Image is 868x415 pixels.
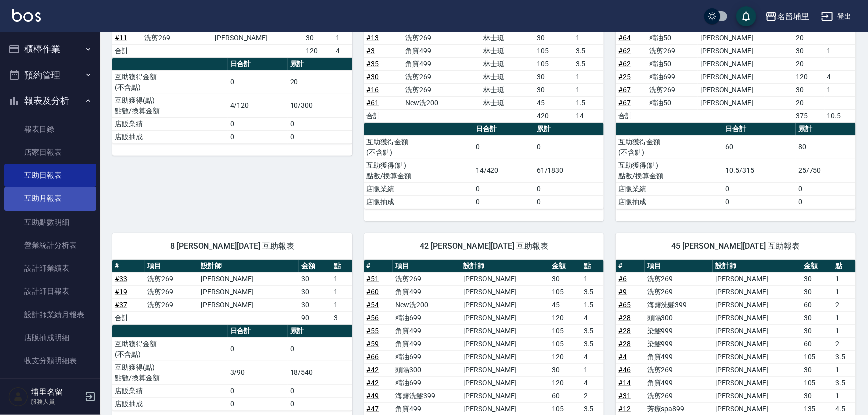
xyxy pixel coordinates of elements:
td: 375 [793,109,824,122]
td: 60 [801,298,833,311]
th: 金額 [549,260,581,273]
td: 120 [549,350,581,363]
th: 點 [331,260,352,273]
td: 80 [796,135,856,159]
a: #31 [618,392,631,400]
th: 日合計 [228,58,288,71]
td: 精油50 [647,96,698,109]
td: 海鹽洗髮399 [393,389,461,402]
a: #3 [367,47,375,55]
td: 3.5 [833,350,856,363]
td: 合計 [112,44,142,57]
td: 0 [473,182,534,195]
a: #13 [367,34,379,42]
td: 合計 [364,109,403,122]
td: [PERSON_NAME] [461,389,550,402]
td: 洗剪269 [145,298,198,311]
td: 20 [793,57,824,70]
th: # [364,260,393,273]
a: 互助日報表 [4,164,96,187]
td: [PERSON_NAME] [698,31,793,44]
a: #9 [618,288,627,296]
td: 1 [331,298,352,311]
td: 0 [534,195,604,209]
a: 收支分類明細表 [4,349,96,372]
td: [PERSON_NAME] [713,376,801,389]
td: 1 [581,272,604,285]
td: 60 [801,337,833,350]
td: [PERSON_NAME] [713,363,801,376]
td: [PERSON_NAME] [461,337,550,350]
a: #14 [618,379,631,387]
td: 洗剪269 [645,285,713,298]
a: #51 [367,275,379,283]
td: 店販業績 [112,384,228,397]
td: 角質499 [645,376,713,389]
div: 名留埔里 [777,10,809,23]
td: 30 [801,324,833,337]
td: 互助獲得(點) 點數/換算金額 [112,361,228,384]
td: 2 [581,389,604,402]
td: 0 [796,182,856,195]
td: [PERSON_NAME] [713,298,801,311]
td: 0 [796,195,856,209]
td: 30 [304,31,333,44]
td: [PERSON_NAME] [461,376,550,389]
td: [PERSON_NAME] [713,389,801,402]
td: 互助獲得金額 (不含點) [112,337,228,361]
button: 報表及分析 [4,88,96,114]
td: 4 [333,44,352,57]
button: 預約管理 [4,62,96,88]
a: #11 [115,34,127,42]
td: 洗剪269 [145,285,198,298]
button: 名留埔里 [761,6,813,27]
a: #54 [367,301,379,309]
td: 1 [833,324,856,337]
a: #30 [367,73,379,81]
td: 精油699 [393,376,461,389]
a: #37 [115,301,127,309]
td: 90 [299,311,331,324]
td: 角質499 [645,350,713,363]
td: 1 [833,363,856,376]
a: 設計師業績表 [4,257,96,280]
th: 點 [833,260,856,273]
th: 累計 [288,58,352,71]
td: 角質499 [393,285,461,298]
a: #28 [618,314,631,322]
td: 0 [473,135,534,159]
td: 店販業績 [112,117,228,130]
td: 105 [549,337,581,350]
a: #65 [618,301,631,309]
td: 互助獲得金額 (不含點) [616,135,723,159]
th: 項目 [145,260,198,273]
a: 店販抽成明細 [4,326,96,349]
td: 1 [833,311,856,324]
td: [PERSON_NAME] [698,83,793,96]
a: #59 [367,340,379,348]
td: 洗剪269 [403,31,481,44]
td: 105 [534,57,573,70]
td: 3.5 [573,44,604,57]
td: 0 [288,337,352,361]
td: [PERSON_NAME] [461,350,550,363]
img: Logo [12,9,41,22]
button: save [736,6,756,26]
td: 0 [228,130,288,143]
td: 合計 [616,109,647,122]
td: 0 [228,337,288,361]
td: 0 [228,397,288,410]
td: 30 [534,70,573,83]
td: 洗剪269 [647,44,698,57]
td: [PERSON_NAME] [698,70,793,83]
table: a dense table [112,58,352,144]
a: #25 [618,73,631,81]
a: #62 [618,60,631,68]
td: 精油699 [393,311,461,324]
td: 1 [833,389,856,402]
td: 1.5 [581,298,604,311]
span: 42 [PERSON_NAME][DATE] 互助報表 [376,241,592,251]
td: 2 [833,298,856,311]
td: 30 [549,272,581,285]
td: 互助獲得(點) 點數/換算金額 [616,159,723,182]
